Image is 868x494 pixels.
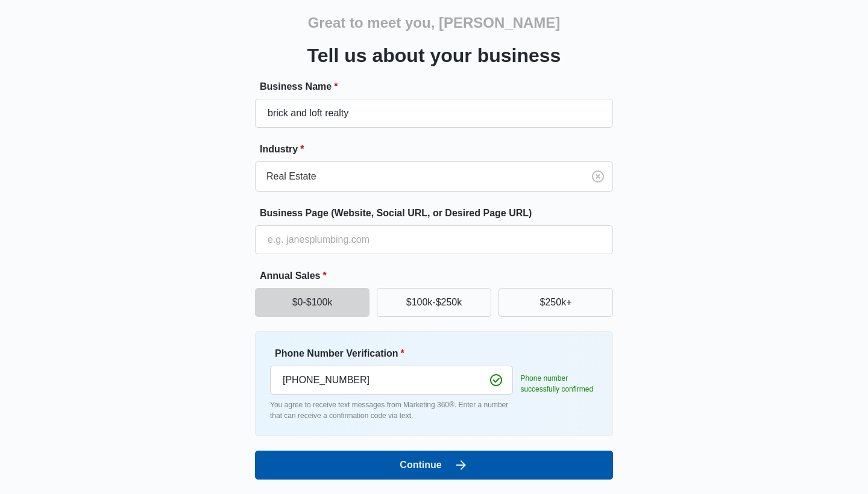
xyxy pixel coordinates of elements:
button: Continue [255,451,613,480]
label: Business Name [260,80,618,94]
button: Clear [588,167,608,186]
button: $250k+ [498,288,613,317]
p: Phone number successfully confirmed [520,373,598,395]
button: $0-$100k [255,288,370,317]
label: Business Page (Website, Social URL, or Desired Page URL) [260,206,618,220]
label: Annual Sales [260,269,618,283]
input: e.g. Jane's Plumbing [255,99,613,128]
label: Phone Number Verification [275,346,518,361]
input: e.g. janesplumbing.com [255,225,613,254]
input: Ex. +1-555-555-5555 [270,366,513,395]
h3: Tell us about your business [307,41,561,70]
h2: Great to meet you, [PERSON_NAME] [308,12,561,34]
label: Industry [260,142,618,157]
button: $100k-$250k [377,288,491,317]
p: You agree to receive text messages from Marketing 360®. Enter a number that can receive a confirm... [270,399,513,421]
